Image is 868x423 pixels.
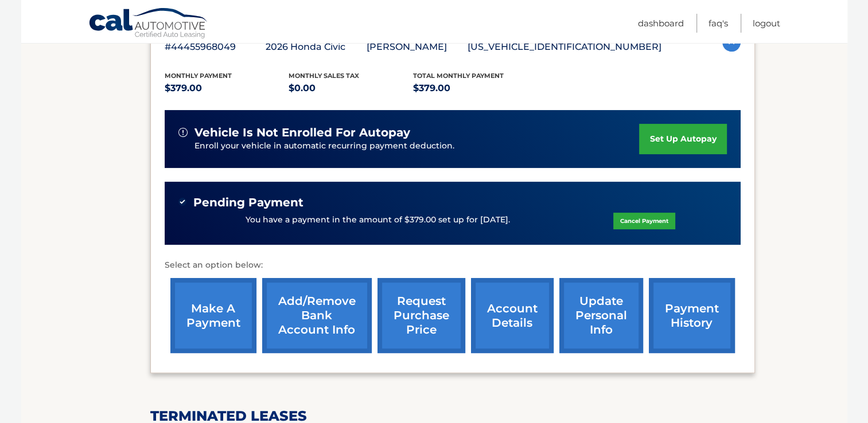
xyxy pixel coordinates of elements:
img: check-green.svg [178,198,186,206]
a: request purchase price [377,278,465,353]
p: $379.00 [413,80,538,96]
a: Cancel Payment [613,213,675,229]
p: $0.00 [289,80,413,96]
a: Dashboard [638,14,684,33]
p: Enroll your vehicle in automatic recurring payment deduction. [194,140,640,152]
img: alert-white.svg [178,128,188,137]
a: update personal info [559,278,643,353]
a: Cal Automotive [88,7,209,41]
a: Add/Remove bank account info [262,278,372,353]
p: $379.00 [165,80,289,96]
a: Logout [753,14,780,33]
a: set up autopay [639,124,726,154]
a: FAQ's [709,14,728,33]
p: #44455968049 [165,39,266,55]
a: account details [471,278,554,353]
span: Total Monthly Payment [413,72,504,80]
p: [PERSON_NAME] [367,39,468,55]
span: Monthly sales Tax [289,72,359,80]
span: Pending Payment [193,195,303,210]
span: vehicle is not enrolled for autopay [194,126,410,140]
p: 2026 Honda Civic [266,39,367,55]
p: You have a payment in the amount of $379.00 set up for [DATE]. [246,214,510,226]
a: payment history [649,278,735,353]
a: make a payment [170,278,256,353]
p: Select an option below: [165,258,741,272]
p: [US_VEHICLE_IDENTIFICATION_NUMBER] [468,39,661,55]
span: Monthly Payment [165,72,232,80]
